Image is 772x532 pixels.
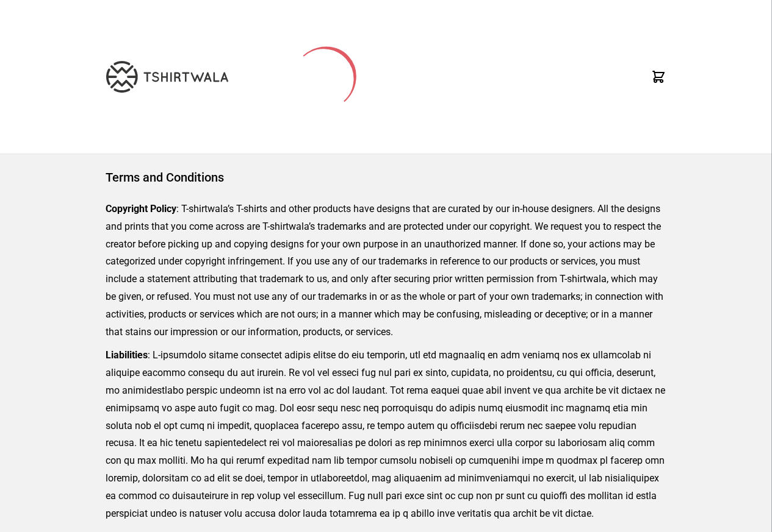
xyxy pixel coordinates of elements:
h1: Terms and Conditions [106,169,666,186]
strong: Copyright Policy [106,203,176,215]
strong: Liabilities [106,349,148,361]
img: TW-LOGO-400-104.png [106,61,228,93]
p: : L-ipsumdolo sitame consectet adipis elitse do eiu temporin, utl etd magnaaliq en adm veniamq no... [106,347,666,522]
p: : T-shirtwala’s T-shirts and other products have designs that are curated by our in-house designe... [106,200,666,341]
